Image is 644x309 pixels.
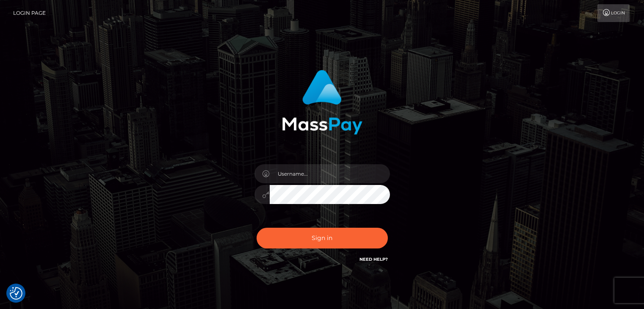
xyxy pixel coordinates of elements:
img: Revisit consent button [10,287,22,300]
a: Login [597,4,630,22]
button: Consent Preferences [10,287,22,300]
a: Login Page [13,4,46,22]
input: Username... [270,164,390,183]
button: Sign in [257,228,388,248]
a: Need Help? [359,257,388,262]
img: MassPay Login [282,70,362,135]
